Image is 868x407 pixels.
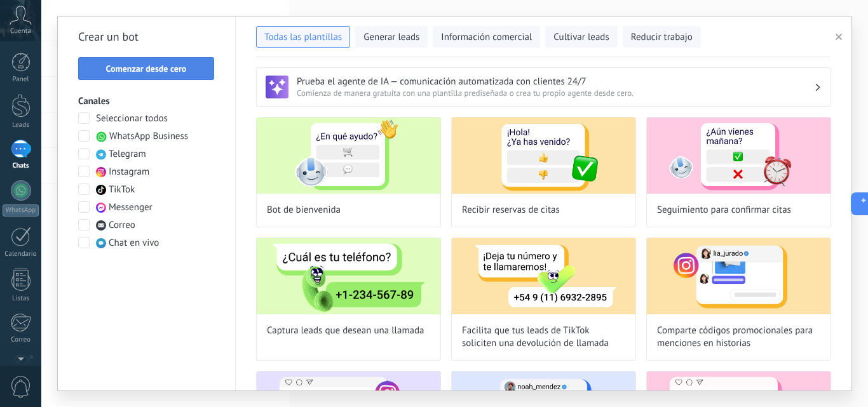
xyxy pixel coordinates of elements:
[3,295,39,303] div: Listas
[462,324,625,350] span: Facilita que tus leads de TikTok soliciten una devolución de llamada
[109,219,135,232] span: Correo
[78,57,214,80] button: Comenzar desde cero
[297,88,814,98] span: Comienza de manera gratuita con una plantilla prediseñada o crea tu propio agente desde cero.
[647,117,831,194] img: Seguimiento para confirmar citas
[657,204,791,217] span: Seguimiento para confirmar citas
[647,238,831,314] img: Comparte códigos promocionales para menciones en historias
[363,31,419,44] span: Generar leads
[109,201,153,214] span: Messenger
[3,121,39,130] div: Leads
[96,112,168,125] span: Seleccionar todos
[78,95,215,107] h3: Canales
[256,26,350,48] button: Todas las plantillas
[264,31,342,44] span: Todas las plantillas
[109,148,146,161] span: Telegram
[109,237,159,250] span: Chat en vivo
[3,204,39,217] div: WhatsApp
[462,204,560,217] span: Recibir reservas de citas
[109,130,188,143] span: WhatsApp Business
[657,324,820,350] span: Comparte códigos promocionales para menciones en historias
[267,324,424,337] span: Captura leads que desean una llamada
[355,26,428,48] button: Generar leads
[106,64,187,73] span: Comenzar desde cero
[257,238,440,314] img: Captura leads que desean una llamada
[452,238,635,314] img: Facilita que tus leads de TikTok soliciten una devolución de llamada
[3,336,39,344] div: Correo
[452,117,635,194] img: Recibir reservas de citas
[78,27,215,47] h2: Crear un bot
[545,26,617,48] button: Cultivar leads
[267,204,341,217] span: Bot de bienvenida
[631,31,693,44] span: Reducir trabajo
[623,26,701,48] button: Reducir trabajo
[109,183,135,196] span: TikTok
[109,166,149,178] span: Instagram
[433,26,540,48] button: Información comercial
[297,76,814,88] h3: Prueba el agente de IA — comunicación automatizada con clientes 24/7
[3,162,39,170] div: Chats
[10,27,31,36] span: Cuenta
[3,250,39,258] div: Calendario
[3,76,39,84] div: Panel
[441,31,532,44] span: Información comercial
[553,31,609,44] span: Cultivar leads
[257,117,440,194] img: Bot de bienvenida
